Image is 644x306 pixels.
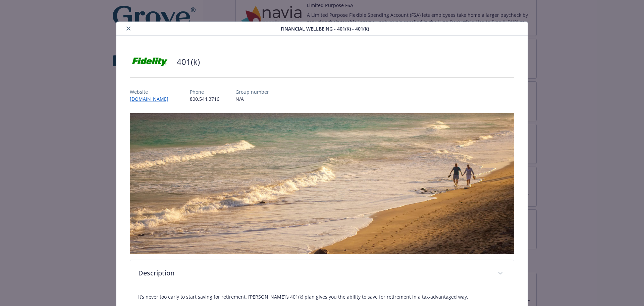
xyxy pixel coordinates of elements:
[124,25,132,33] button: close
[190,95,219,102] p: 800.544.3716
[190,88,219,95] p: Phone
[138,268,490,278] p: Description
[281,25,369,32] span: Financial Wellbeing - 401(k) - 401(k)
[138,293,506,301] p: It’s never too early to start saving for retirement. [PERSON_NAME]’s 401(k) plan gives you the ab...
[235,88,269,95] p: Group number
[177,56,200,68] h2: 401(k)
[130,260,514,288] div: Description
[130,52,170,72] img: Fidelity Investments
[130,96,174,102] a: [DOMAIN_NAME]
[235,95,269,102] p: N/A
[130,88,174,95] p: Website
[130,113,515,254] img: banner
